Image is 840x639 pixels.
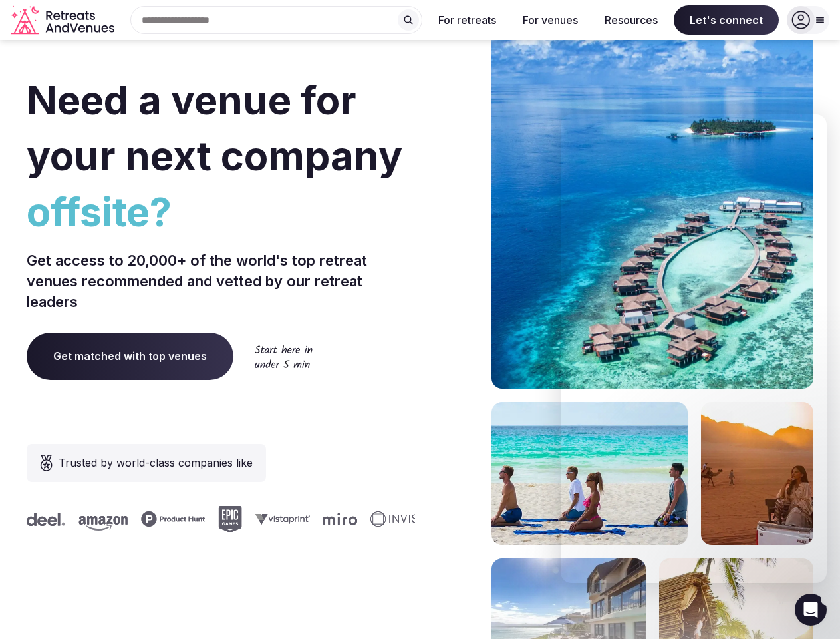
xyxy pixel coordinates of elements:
span: Need a venue for your next company [27,76,402,180]
img: yoga on tropical beach [491,402,688,545]
a: Visit the homepage [11,5,117,35]
svg: Vistaprint company logo [251,513,306,525]
iframe: Intercom live chat [795,594,827,626]
p: Get access to 20,000+ of the world's top retreat venues recommended and vetted by our retreat lea... [27,250,415,312]
a: Get matched with top venues [27,333,233,379]
iframe: Intercom live chat [561,114,827,583]
button: For venues [512,5,589,35]
span: Trusted by world-class companies like [59,455,253,471]
svg: Deel company logo [23,513,61,526]
img: Start here in under 5 min [255,345,313,368]
button: Resources [594,5,668,35]
span: Let's connect [674,5,779,35]
svg: Retreats and Venues company logo [11,5,117,35]
span: offsite? [27,184,415,240]
button: For retreats [428,5,507,35]
svg: Invisible company logo [366,511,440,527]
svg: Epic Games company logo [214,506,238,532]
svg: Miro company logo [319,513,353,525]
